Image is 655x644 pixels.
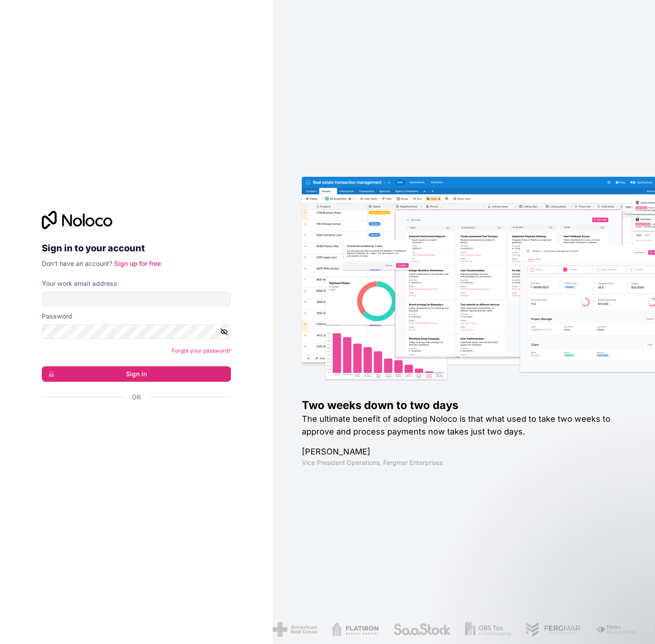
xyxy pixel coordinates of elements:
h1: [PERSON_NAME] [302,445,626,458]
label: Your work email address [42,279,117,288]
button: Sign in [42,366,231,382]
h2: The ultimate benefit of adopting Noloco is that what used to take two weeks to approve and proces... [302,413,626,438]
span: Or [132,393,141,402]
a: Sign up for free [114,260,161,267]
span: Don't have an account? [42,260,112,267]
h2: Sign in to your account [42,240,231,256]
img: /assets/american-red-cross-BAupjrZR.png [273,622,317,637]
h1: Two weeks down to two days [302,398,626,413]
iframe: Sign in with Google Button [37,412,228,432]
img: /assets/flatiron-C8eUkumj.png [332,622,379,637]
input: Password [42,324,231,339]
iframe: Intercom notifications message [473,576,655,639]
img: /assets/gbstax-C-GtDUiK.png [465,622,511,637]
label: Password [42,312,72,321]
div: Sign in with Google. Opens in new tab [42,412,224,432]
img: /assets/saastock-C6Zbiodz.png [393,622,450,637]
h1: Vice President Operations , Fergmar Enterprises [302,458,626,467]
input: Email address [42,292,231,306]
a: Forgot your password? [172,347,231,354]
